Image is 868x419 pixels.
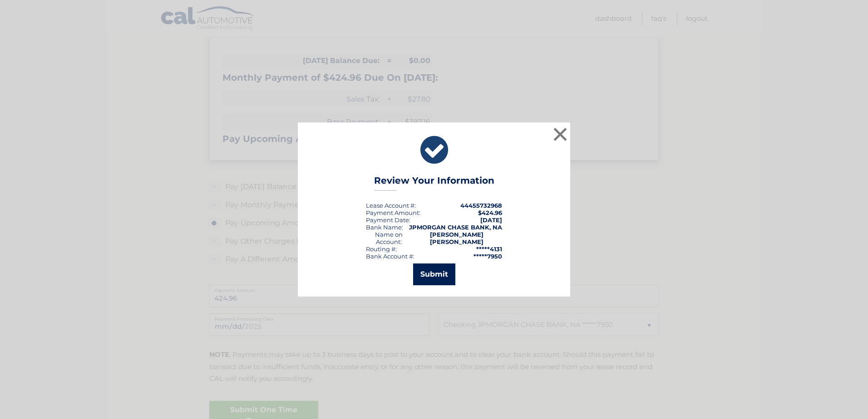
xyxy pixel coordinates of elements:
[366,253,414,260] div: Bank Account #:
[460,202,502,209] strong: 44455732968
[366,209,420,216] div: Payment Amount:
[366,202,416,209] div: Lease Account #:
[430,231,483,245] strong: [PERSON_NAME] [PERSON_NAME]
[551,125,569,143] button: ×
[366,231,412,245] div: Name on Account:
[366,216,410,224] div: :
[366,245,397,253] div: Routing #:
[480,216,502,224] span: [DATE]
[366,224,403,231] div: Bank Name:
[478,209,502,216] span: $424.96
[366,216,409,224] span: Payment Date
[413,263,455,285] button: Submit
[409,224,502,231] strong: JPMORGAN CHASE BANK, NA
[374,175,494,191] h3: Review Your Information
